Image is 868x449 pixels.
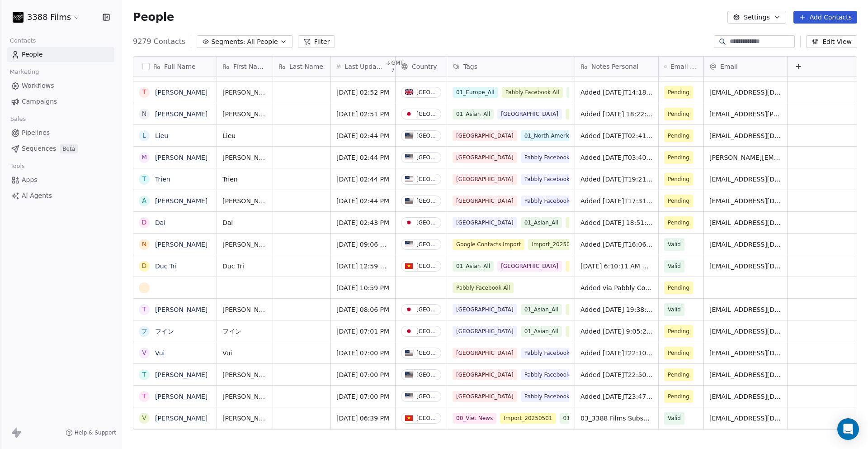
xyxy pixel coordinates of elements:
[416,220,437,226] div: [GEOGRAPHIC_DATA]
[133,57,217,76] div: Full Name
[497,261,562,272] span: [GEOGRAPHIC_DATA]
[453,174,517,185] span: [GEOGRAPHIC_DATA]
[344,62,383,71] span: Last Updated Date
[668,153,689,162] span: Pending
[580,196,653,205] span: Added [DATE]T17:31:50+0000 via Pabbly Connect, Location Country: [GEOGRAPHIC_DATA], Facebook Lead...
[709,153,782,162] span: [PERSON_NAME][EMAIL_ADDRESS][DOMAIN_NAME]
[416,133,437,139] div: [GEOGRAPHIC_DATA]
[11,10,82,25] button: 3388 Films
[521,174,583,185] span: Pabbly Facebook US
[591,62,638,71] span: Notes Personal
[453,130,517,141] span: [GEOGRAPHIC_DATA]
[453,261,494,272] span: 01_Asian_All
[668,240,681,249] span: Valid
[155,197,208,205] a: [PERSON_NAME]
[793,11,857,24] button: Add Contacts
[75,429,116,436] span: Help & Support
[273,57,330,76] div: Last Name
[580,88,653,97] span: Added [DATE]T14:18:16+0000 via Pabbly Connect, Location Country: [GEOGRAPHIC_DATA], Facebook Lead...
[566,87,631,98] span: [GEOGRAPHIC_DATA]
[709,196,782,205] span: [EMAIL_ADDRESS][DOMAIN_NAME]
[528,239,584,250] span: Import_20250618
[416,89,437,96] div: [GEOGRAPHIC_DATA]
[806,35,857,48] button: Edit View
[336,327,390,336] span: [DATE] 07:01 PM
[720,62,738,71] span: Email
[580,153,653,162] span: Added [DATE]T03:40:00+0000 via Pabbly Connect, Location Country: [GEOGRAPHIC_DATA], Facebook Lead...
[709,392,782,401] span: [EMAIL_ADDRESS][DOMAIN_NAME]
[580,392,653,401] span: Added [DATE]T23:47:01+0000 via Pabbly Connect, Location Country: [GEOGRAPHIC_DATA], Facebook Lead...
[521,152,583,163] span: Pabbly Facebook US
[453,239,524,250] span: Google Contacts Import
[521,391,583,402] span: Pabbly Facebook US
[336,305,390,314] span: [DATE] 08:06 PM
[22,50,43,59] span: People
[668,349,689,358] span: Pending
[668,392,689,401] span: Pending
[222,175,267,184] span: Trien
[580,175,653,184] span: Added [DATE]T19:21:17+0000 via Pabbly Connect, Location Country: [GEOGRAPHIC_DATA], Facebook Lead...
[837,418,859,440] div: Open Intercom Messenger
[580,414,653,423] span: 03_3388 Films Subscribers_AllPages_20241028OnWard, Location Country: [GEOGRAPHIC_DATA], Date: [DA...
[155,393,208,400] a: [PERSON_NAME]
[155,263,177,270] a: Duc Tri
[222,196,267,205] span: [PERSON_NAME]
[7,94,114,109] a: Campaigns
[142,392,146,401] div: T
[566,326,614,337] span: Pabbly Website
[336,175,390,184] span: [DATE] 02:44 PM
[416,154,437,161] div: [GEOGRAPHIC_DATA]
[142,413,146,423] div: V
[22,191,52,201] span: AI Agents
[155,176,170,183] a: Trien
[416,372,437,378] div: [GEOGRAPHIC_DATA]
[142,153,147,162] div: M
[500,413,556,424] span: Import_20250501
[217,76,858,430] div: grid
[142,261,147,271] div: D
[222,240,267,249] span: [PERSON_NAME]
[668,262,681,271] span: Valid
[222,218,267,227] span: Dai
[396,57,447,76] div: Country
[416,263,437,269] div: [GEOGRAPHIC_DATA]
[336,370,390,379] span: [DATE] 07:00 PM
[133,76,217,430] div: grid
[668,283,689,292] span: Pending
[142,218,147,227] div: D
[142,239,146,249] div: N
[155,110,208,118] a: [PERSON_NAME]
[580,370,653,379] span: Added [DATE]T22:50:38+0000 via Pabbly Connect, Location Country: [GEOGRAPHIC_DATA], Facebook Lead...
[336,153,390,162] span: [DATE] 02:44 PM
[392,59,406,74] span: GMT-7
[222,110,267,119] span: [PERSON_NAME]
[142,87,146,97] div: T
[164,62,196,71] span: Full Name
[704,57,787,76] div: Email
[336,110,390,119] span: [DATE] 02:51 PM
[416,328,437,334] div: [GEOGRAPHIC_DATA]
[155,349,165,357] a: Vui
[22,128,50,138] span: Pipelines
[233,62,267,71] span: First Name
[453,348,517,358] span: [GEOGRAPHIC_DATA]
[709,175,782,184] span: [EMAIL_ADDRESS][DOMAIN_NAME]
[416,198,437,204] div: [GEOGRAPHIC_DATA]
[416,241,437,248] div: [GEOGRAPHIC_DATA]
[289,62,323,71] span: Last Name
[27,11,71,23] span: 3388 Films
[566,217,614,228] span: Pabbly Website
[566,304,614,315] span: Pabbly Website
[709,88,782,97] span: [EMAIL_ADDRESS][DOMAIN_NAME]
[336,392,390,401] span: [DATE] 07:00 PM
[709,218,782,227] span: [EMAIL_ADDRESS][DOMAIN_NAME]
[133,36,185,47] span: 9279 Contacts
[727,11,786,24] button: Settings
[60,144,78,153] span: Beta
[22,175,38,185] span: Apps
[580,110,653,119] span: Added [DATE] 18:22:11 via Pabbly Connect, Location Country: [GEOGRAPHIC_DATA], 3388 Films Subscri...
[7,78,114,93] a: Workflows
[7,141,114,156] a: SequencesBeta
[453,87,498,98] span: 01_Europe_All
[7,47,114,62] a: People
